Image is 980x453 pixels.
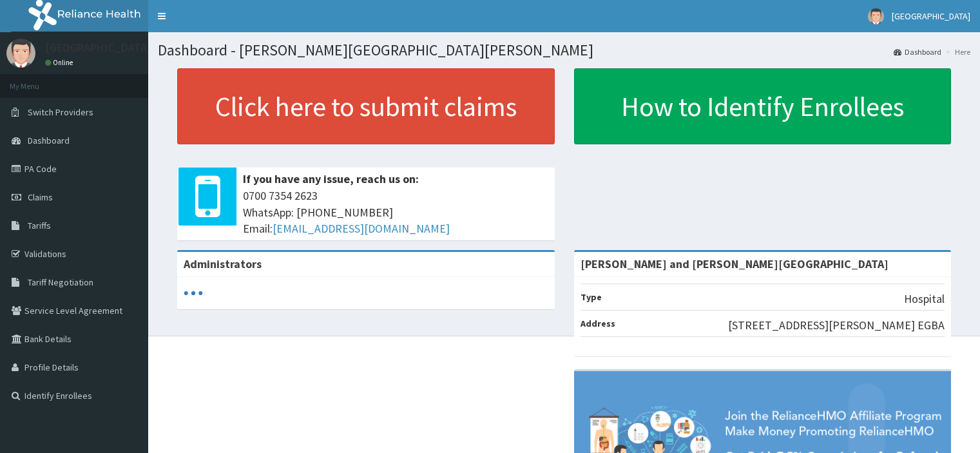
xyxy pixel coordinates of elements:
h1: Dashboard - [PERSON_NAME][GEOGRAPHIC_DATA][PERSON_NAME] [158,42,970,59]
img: User Image [6,39,35,68]
img: User Image [868,8,884,24]
svg: audio-loading [184,284,203,303]
b: If you have any issue, reach us on: [243,171,419,186]
span: Switch Providers [28,106,93,118]
strong: [PERSON_NAME] and [PERSON_NAME][GEOGRAPHIC_DATA] [581,256,889,271]
p: [GEOGRAPHIC_DATA] [45,42,151,53]
span: Tariff Negotiation [28,276,93,288]
b: Administrators [184,256,262,271]
a: Online [45,58,76,67]
b: Type [581,291,602,303]
a: How to Identify Enrollees [574,68,952,144]
p: Hospital [904,291,945,307]
span: 0700 7354 2623 WhatsApp: [PHONE_NUMBER] Email: [243,188,548,237]
span: [GEOGRAPHIC_DATA] [892,10,970,22]
a: Click here to submit claims [177,68,555,144]
a: [EMAIL_ADDRESS][DOMAIN_NAME] [273,221,450,236]
p: [STREET_ADDRESS][PERSON_NAME] EGBA [728,317,945,334]
li: Here [943,46,970,57]
span: Tariffs [28,220,51,231]
span: Dashboard [28,135,70,146]
span: Claims [28,191,53,203]
a: Dashboard [894,46,941,57]
b: Address [581,318,615,329]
